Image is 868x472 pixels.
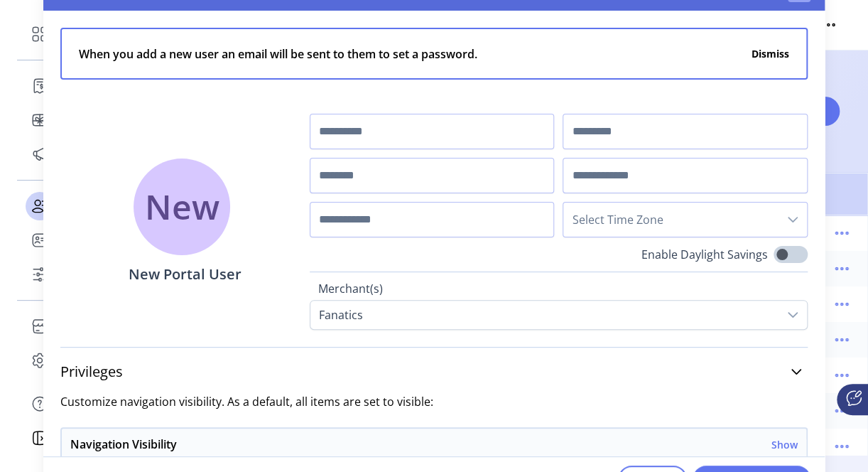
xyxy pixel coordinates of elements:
p: New Portal User [129,264,242,285]
span: Select Time Zone [563,203,779,237]
div: Fanatics [310,301,371,329]
button: Dismiss [752,46,789,61]
label: Merchant(s) [318,280,799,300]
a: Privileges [60,356,808,387]
h6: Navigation Visibility [70,436,177,453]
span: New [145,181,219,232]
div: dropdown trigger [779,203,807,237]
label: Customize navigation visibility. As a default, all items are set to visible: [60,393,808,410]
span: Privileges [60,365,123,379]
span: When you add a new user an email will be sent to them to set a password. [79,38,477,70]
label: Enable Daylight Savings [641,246,768,263]
h6: Show [771,437,798,452]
